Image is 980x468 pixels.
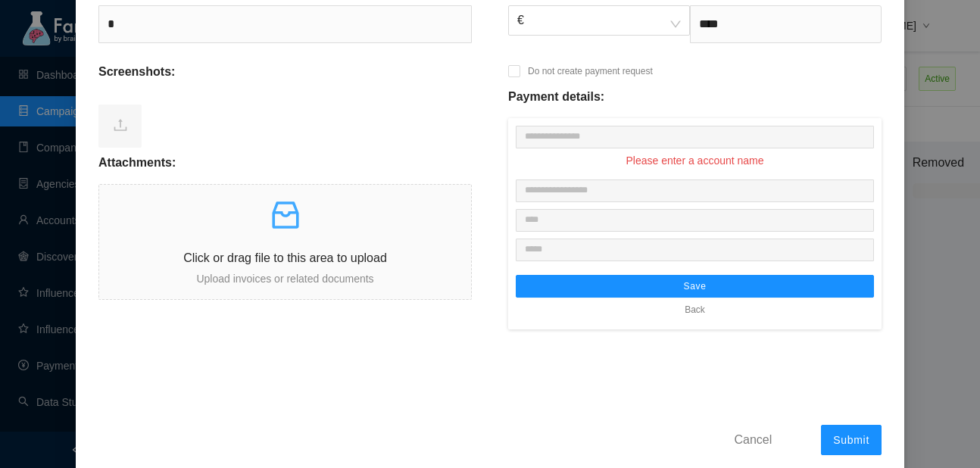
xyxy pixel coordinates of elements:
span: Submit [833,434,869,446]
span: € [517,6,681,35]
p: Attachments: [98,154,176,172]
span: Back [685,302,705,317]
button: Back [673,298,716,322]
span: upload [113,117,128,133]
p: Upload invoices or related documents [99,270,471,287]
span: Cancel [734,430,772,449]
span: Save [683,280,706,292]
p: Click or drag file to this area to upload [99,248,471,267]
p: Payment details: [508,88,604,106]
p: Please enter a account name [516,152,874,169]
button: Save [516,275,874,298]
span: inboxClick or drag file to this area to uploadUpload invoices or related documents [99,185,471,299]
span: inbox [267,197,304,233]
p: Screenshots: [98,63,175,81]
button: Cancel [723,427,783,451]
button: Submit [821,425,882,455]
p: Do not create payment request [528,64,653,79]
